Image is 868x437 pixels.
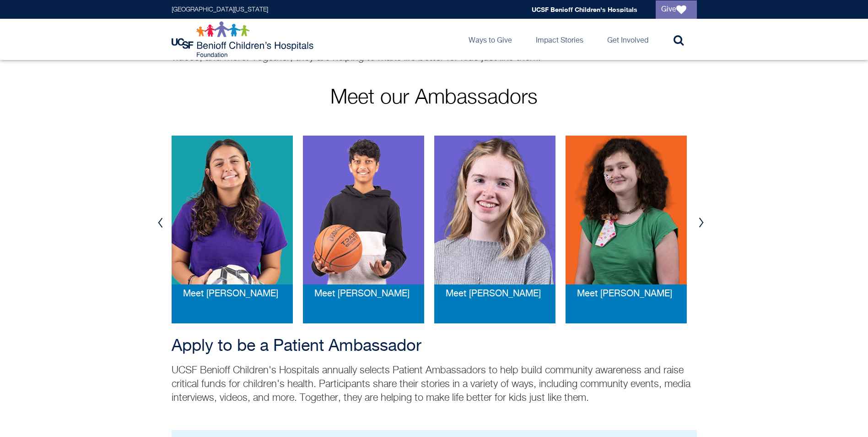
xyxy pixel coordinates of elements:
a: [GEOGRAPHIC_DATA][US_STATE] [172,6,268,13]
span: Meet [PERSON_NAME] [314,289,410,299]
a: patient ambassador tej [303,136,424,278]
span: Meet [PERSON_NAME] [183,289,278,299]
p: UCSF Benioff Children's Hospitals annually selects Patient Ambassadors to help build community aw... [172,364,697,405]
a: Impact Stories [528,19,591,60]
span: Meet [PERSON_NAME] [577,289,672,299]
span: Meet [PERSON_NAME] [446,289,541,299]
img: patient ambassador skylar [434,136,555,284]
img: patient ambassador tej [303,136,424,284]
a: Ways to Give [461,19,519,60]
a: Get Involved [600,19,656,60]
h2: Apply to be a Patient Ambassador [172,337,697,355]
a: patient ambassador oli [566,136,687,278]
p: Meet our Ambassadors [172,87,697,108]
a: Meet [PERSON_NAME] [577,289,672,299]
a: Meet [PERSON_NAME] [183,289,278,299]
a: Meet [PERSON_NAME] [446,289,541,299]
img: Logo for UCSF Benioff Children's Hospitals Foundation [172,21,316,58]
button: Previous [154,209,167,236]
a: patient ambassador skylar [434,136,555,278]
a: Give [656,0,697,19]
a: Meet [PERSON_NAME] [314,289,410,299]
a: UCSF Benioff Children's Hospitals [532,5,637,13]
button: Next [695,209,708,236]
img: patient ambassador oli [566,136,687,284]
